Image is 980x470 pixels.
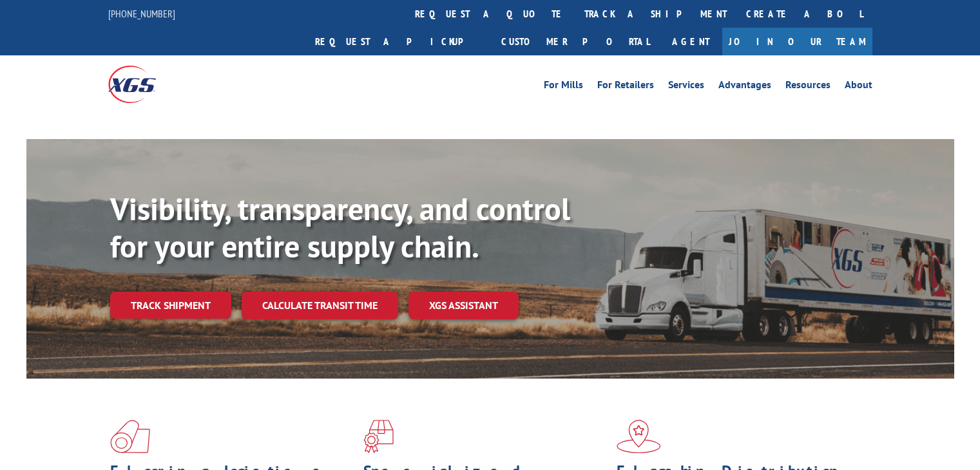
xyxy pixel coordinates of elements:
[110,189,570,266] b: Visibility, transparency, and control for your entire supply chain.
[845,80,872,94] a: About
[785,80,831,94] a: Resources
[110,420,150,453] img: xgs-icon-total-supply-chain-intelligence-red
[617,420,661,453] img: xgs-icon-flagship-distribution-model-red
[408,292,519,319] a: XGS ASSISTANT
[108,7,175,20] a: [PHONE_NUMBER]
[597,80,654,94] a: For Retailers
[242,292,398,319] a: Calculate transit time
[718,80,771,94] a: Advantages
[110,292,231,319] a: Track shipment
[659,28,722,55] a: Agent
[305,28,492,55] a: Request a pickup
[544,80,583,94] a: For Mills
[668,80,704,94] a: Services
[492,28,659,55] a: Customer Portal
[722,28,872,55] a: Join Our Team
[363,420,394,453] img: xgs-icon-focused-on-flooring-red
